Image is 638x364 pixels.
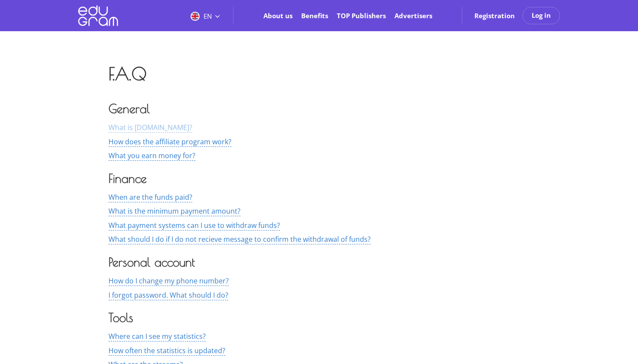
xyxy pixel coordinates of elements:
[109,173,529,184] h3: Finance
[109,276,229,286] span: How do I change my phone number?
[109,193,192,201] button: When are the funds paid?
[109,66,529,81] h1: F.A.Q
[395,11,432,20] a: Advertisers
[109,332,206,340] button: Where can I see my statistics?
[109,290,228,300] span: I forgot password. What should I do?
[109,331,206,341] span: Where can I see my statistics?
[109,257,529,267] h3: Personal account
[109,221,280,231] span: What payment systems can I use to withdraw funds?
[109,138,231,146] button: How does the affiliate program work?
[109,346,225,356] span: How often the statistics is updated?
[109,206,240,216] span: What is the minimum payment amount?
[109,347,225,354] button: How often the statistics is updated?
[109,123,192,133] span: What is [DOMAIN_NAME]?
[109,221,280,229] button: What payment systems can I use to withdraw funds?
[474,11,515,20] a: Registration
[109,192,192,202] span: When are the funds paid?
[523,7,560,24] button: Log in
[109,152,195,159] button: What you earn money for?
[109,291,228,299] button: I forgot password. What should I do?
[109,207,240,215] button: What is the minimum payment amount?
[204,12,212,20] span: EN
[109,234,371,244] span: What should I do if I do not recieve message to confirm the withdrawal of funds?
[109,312,529,323] h3: Tools
[109,123,192,131] button: What is [DOMAIN_NAME]?
[301,11,328,20] a: Benefits
[263,11,293,20] a: About us
[109,235,371,243] button: What should I do if I do not recieve message to confirm the withdrawal of funds?
[109,151,195,161] span: What you earn money for?
[109,103,529,114] h3: General
[109,137,231,147] span: How does the affiliate program work?
[109,277,229,285] button: How do I change my phone number?
[337,11,386,20] a: TOP Publishers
